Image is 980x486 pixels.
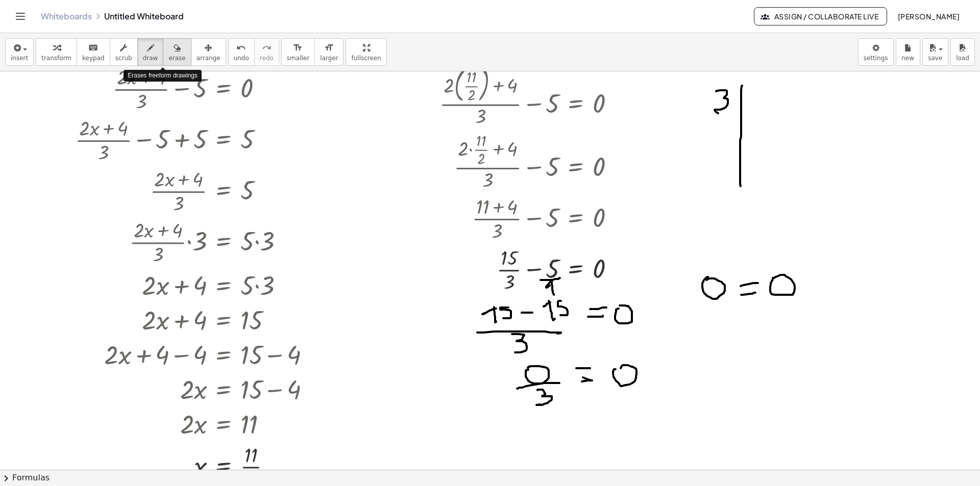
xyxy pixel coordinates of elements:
[163,38,191,66] button: erase
[191,38,226,66] button: arrange
[287,55,309,62] span: smaller
[324,42,334,54] i: format_size
[922,38,948,66] button: save
[864,55,888,62] span: settings
[36,38,77,66] button: transform
[197,55,220,62] span: arrange
[77,38,110,66] button: keyboardkeypad
[281,38,315,66] button: format_sizesmaller
[254,38,279,66] button: redoredo
[346,38,386,66] button: fullscreen
[763,12,878,21] span: Assign / Collaborate Live
[950,38,975,66] button: load
[889,7,968,25] button: [PERSON_NAME]
[5,38,34,66] button: insert
[901,55,914,62] span: new
[260,55,274,62] span: redo
[137,38,164,66] button: draw
[12,8,29,24] button: Toggle navigation
[228,38,255,66] button: undoundo
[88,42,98,54] i: keyboard
[293,42,303,54] i: format_size
[754,7,887,25] button: Assign / Collaborate Live
[956,55,969,62] span: load
[928,55,942,62] span: save
[124,70,202,82] div: Erases freeform drawings
[41,55,71,62] span: transform
[82,55,105,62] span: keypad
[351,55,381,62] span: fullscreen
[897,12,960,21] span: [PERSON_NAME]
[143,55,158,62] span: draw
[168,55,185,62] span: erase
[314,38,344,66] button: format_sizelarger
[41,11,92,21] a: Whiteboards
[115,55,132,62] span: scrub
[110,38,138,66] button: scrub
[11,55,28,62] span: insert
[262,42,272,54] i: redo
[320,55,338,62] span: larger
[236,42,246,54] i: undo
[234,55,249,62] span: undo
[896,38,920,66] button: new
[858,38,894,66] button: settings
